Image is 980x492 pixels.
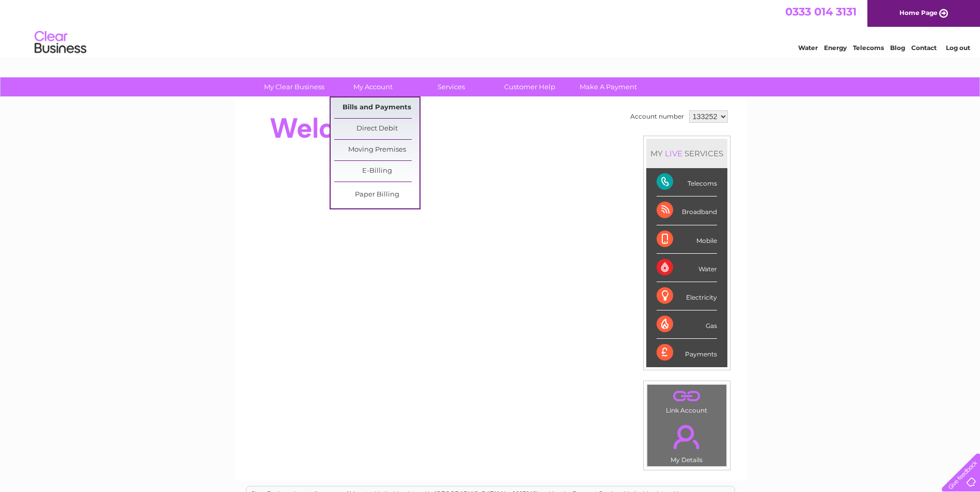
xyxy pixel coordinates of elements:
[650,387,724,405] a: .
[946,44,970,52] a: Log out
[657,282,717,310] div: Electricity
[334,97,419,118] a: Bills and Payments
[657,339,717,367] div: Payments
[628,108,687,125] td: Account number
[646,139,727,168] div: MY SERVICES
[334,161,419,182] a: E-Billing
[409,77,494,96] a: Services
[566,77,651,96] a: Make A Payment
[663,149,685,158] div: LIVE
[785,5,857,18] a: 0333 014 3131
[650,419,724,455] a: .
[890,44,905,52] a: Blog
[657,168,717,196] div: Telecoms
[824,44,847,52] a: Energy
[647,416,727,467] td: My Details
[657,254,717,282] div: Water
[334,185,419,205] a: Paper Billing
[798,44,818,52] a: Water
[853,44,884,52] a: Telecoms
[657,225,717,254] div: Mobile
[334,119,419,139] a: Direct Debit
[334,140,419,160] a: Moving Premises
[34,27,87,58] img: logo.png
[252,77,337,96] a: My Clear Business
[647,384,727,417] td: Link Account
[911,44,937,52] a: Contact
[330,77,415,96] a: My Account
[487,77,572,96] a: Customer Help
[657,310,717,339] div: Gas
[246,6,735,50] div: Clear Business is a trading name of Verastar Limited (registered in [GEOGRAPHIC_DATA] No. 3667643...
[657,196,717,225] div: Broadband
